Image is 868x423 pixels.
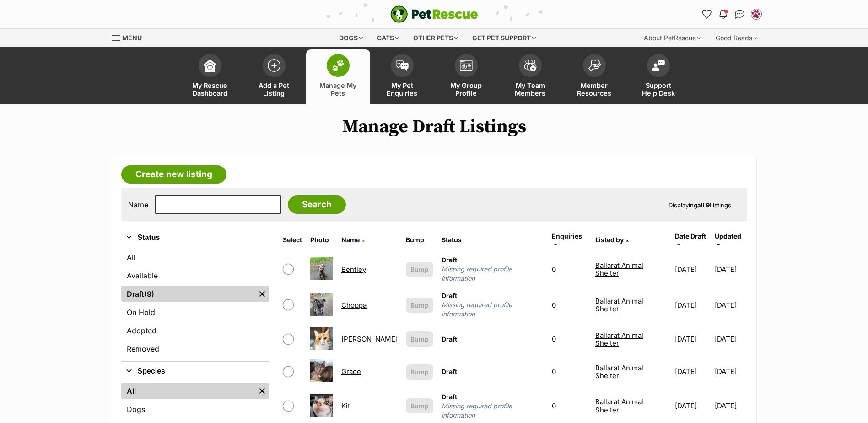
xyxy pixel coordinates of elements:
[307,229,337,251] th: Photo
[715,232,741,240] span: Updated
[595,236,624,244] span: Listed by
[671,323,714,355] td: [DATE]
[406,364,433,380] button: Bump
[466,29,542,47] div: Get pet support
[715,323,746,355] td: [DATE]
[410,367,429,377] span: Bump
[652,60,665,71] img: help-desk-icon-fdf02630f3aa405de69fd3d07c3f3aa587a6932b1a1747fa1d2bba05be0121f9.svg
[588,59,601,71] img: member-resources-icon-8e73f808a243e03378d46382f2149f9095a855e16c252ad45f914b54edf8863c.svg
[442,393,457,401] span: Draft
[595,297,643,313] a: Ballarat Animal Shelter
[112,29,148,45] a: Menu
[669,201,731,209] span: Displaying Listings
[332,60,345,71] img: manage-my-pets-icon-02211641906a0b7f246fdf0571729dbe1e7629f14944591b6c1af311fb30b64b.svg
[253,81,295,97] span: Add a Pet Listing
[318,81,359,97] span: Manage My Pets
[406,331,433,347] button: Bump
[390,5,478,23] a: PetRescue
[715,232,741,247] a: Updated
[562,49,626,104] a: Member Resources
[733,7,747,22] a: Conversations
[242,49,306,104] a: Add a Pet Listing
[121,165,226,184] a: Create new listing
[121,383,255,399] a: All
[410,300,429,310] span: Bump
[595,331,643,347] a: Ballarat Animal Shelter
[382,81,423,97] span: My Pet Enquiries
[121,304,269,320] a: On Hold
[341,236,365,244] a: Name
[279,229,306,251] th: Select
[715,287,746,322] td: [DATE]
[333,29,369,47] div: Dogs
[442,368,457,375] span: Draft
[715,252,746,287] td: [DATE]
[121,286,255,302] a: Draft
[434,49,498,104] a: My Group Profile
[735,10,744,19] img: chat-41dd97257d64d25036548639549fe6c8038ab92f7586957e7f3b1b290dea8141.svg
[121,401,269,418] a: Dogs
[709,29,764,47] div: Good Reads
[306,49,370,104] a: Manage My Pets
[341,236,360,244] span: Name
[671,356,714,387] td: [DATE]
[121,322,269,339] a: Adopted
[671,252,714,287] td: [DATE]
[574,81,615,97] span: Member Resources
[716,7,731,22] button: Notifications
[715,356,746,387] td: [DATE]
[396,60,409,70] img: pet-enquiries-icon-7e3ad2cf08bfb03b45e93fb7055b45f3efa6380592205ae92323e6603595dc1f.svg
[638,81,679,97] span: Support Help Desk
[548,287,590,322] td: 0
[144,288,154,299] span: (9)
[178,49,242,104] a: My Rescue Dashboard
[121,365,269,377] button: Species
[442,292,457,299] span: Draft
[595,363,643,380] a: Ballarat Animal Shelter
[446,81,487,97] span: My Group Profile
[121,341,269,357] a: Removed
[121,232,269,244] button: Status
[442,300,544,319] span: Missing required profile information
[510,81,551,97] span: My Team Members
[700,7,714,22] a: Favourites
[410,401,429,411] span: Bump
[595,261,643,277] a: Ballarat Animal Shelter
[370,49,434,104] a: My Pet Enquiries
[524,60,537,71] img: team-members-icon-5396bd8760b3fe7c0b43da4ab00e1e3bb1a5d9ba89233759b79545d2d3fc5d0d.svg
[548,356,590,387] td: 0
[341,367,361,376] a: Grace
[288,195,346,214] input: Search
[204,59,216,72] img: dashboard-icon-eb2f2d2d3e046f16d808141f083e7271f6b2e854fb5c12c21221c1fb7104beca.svg
[442,265,544,283] span: Missing required profile information
[410,265,429,274] span: Bump
[438,229,547,251] th: Status
[402,229,437,251] th: Bump
[595,397,643,414] a: Ballarat Animal Shelter
[442,256,457,264] span: Draft
[371,29,405,47] div: Cats
[697,201,710,209] strong: all 9
[671,287,714,322] td: [DATE]
[406,262,433,277] button: Bump
[749,7,764,22] button: My account
[442,401,544,420] span: Missing required profile information
[752,10,761,19] img: Ballarat Animal Shelter profile pic
[675,232,706,247] a: Date Draft
[122,34,142,42] span: Menu
[121,267,269,284] a: Available
[121,247,269,361] div: Status
[121,249,269,266] a: All
[626,49,690,104] a: Support Help Desk
[406,398,433,413] button: Bump
[548,323,590,355] td: 0
[390,5,478,23] img: logo-e224e6f780fb5917bec1dbf3a21bbac754714ae5b6737aabdf751b685950b380.svg
[128,201,148,209] label: Name
[341,335,398,343] a: [PERSON_NAME]
[341,265,366,274] a: Bentley
[675,232,706,240] span: translation missing: en.admin.listings.index.attributes.date_draft
[189,81,231,97] span: My Rescue Dashboard
[268,59,280,72] img: add-pet-listing-icon-0afa8454b4691262ce3f59096e99ab1cd57d4a30225e0717b998d2c9b9846f56.svg
[255,286,269,302] a: Remove filter
[460,60,473,71] img: group-profile-icon-3fa3cf56718a62981997c0bc7e787c4b2cf8bcc04b72c1350f741eb67cf2f40e.svg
